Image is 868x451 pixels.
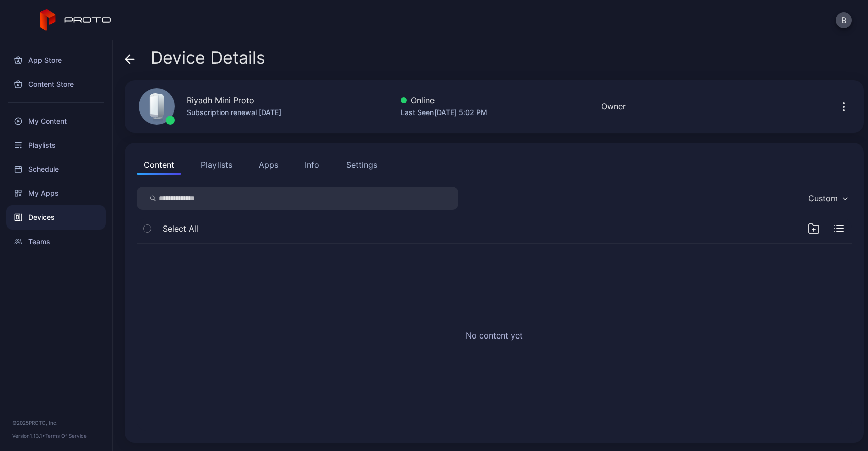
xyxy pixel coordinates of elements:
[6,48,106,72] a: App Store
[466,329,523,342] h2: No content yet
[194,155,239,175] button: Playlists
[339,155,384,175] button: Settings
[45,433,87,439] a: Terms Of Service
[151,48,265,67] span: Device Details
[808,193,838,203] div: Custom
[836,12,852,28] button: B
[305,159,319,171] div: Info
[12,433,45,439] span: Version 1.13.1 •
[601,100,626,112] div: Owner
[6,72,106,96] a: Content Store
[803,187,852,210] button: Custom
[401,94,487,106] div: Online
[401,106,487,119] div: Last Seen [DATE] 5:02 PM
[12,419,100,427] div: © 2025 PROTO, Inc.
[187,106,281,119] div: Subscription renewal [DATE]
[6,205,106,230] a: Devices
[6,230,106,254] a: Teams
[346,159,377,171] div: Settings
[6,133,106,157] a: Playlists
[187,94,254,106] div: Riyadh Mini Proto
[6,181,106,205] a: My Apps
[6,109,106,133] a: My Content
[252,155,285,175] button: Apps
[6,157,106,181] a: Schedule
[298,155,327,175] button: Info
[163,222,198,235] span: Select All
[137,155,181,175] button: Content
